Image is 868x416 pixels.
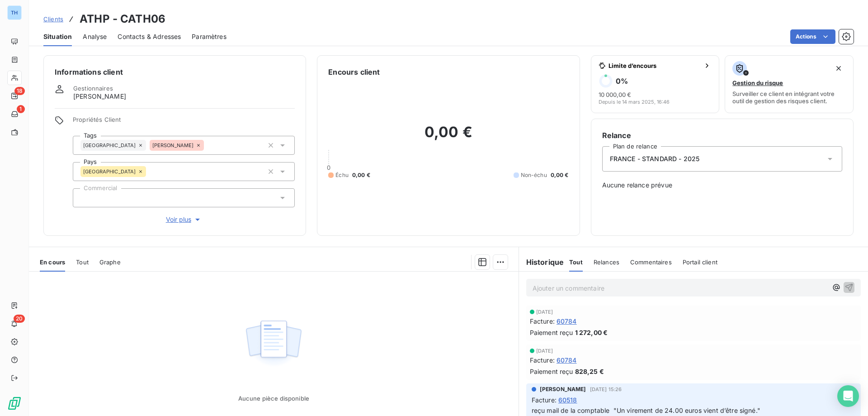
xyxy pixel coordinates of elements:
[594,258,619,266] span: Relances
[530,355,555,365] span: Facture :
[536,309,553,315] span: [DATE]
[732,79,783,86] span: Gestion du risque
[76,258,89,266] span: Tout
[602,130,842,141] h6: Relance
[83,169,136,174] span: [GEOGRAPHIC_DATA]
[591,55,720,113] button: Limite d’encours0%10 000,00 €Depuis le 14 mars 2025, 16:46
[73,85,113,92] span: Gestionnaires
[530,328,573,337] span: Paiement reçu
[557,355,577,365] span: 60784
[204,141,211,149] input: Ajouter une valeur
[602,181,842,190] span: Aucune relance prévue
[609,62,700,69] span: Limite d’encours
[328,67,380,77] h6: Encours client
[43,14,63,24] a: Clients
[532,406,760,414] span: reçu mail de la comptable "Un virement de 24.00 euros vient d’être signé."
[335,171,349,179] span: Échu
[616,77,628,86] h6: 0 %
[73,215,295,225] button: Voir plus
[551,171,569,179] span: 0,00 €
[837,385,859,407] div: Open Intercom Messenger
[43,32,72,41] span: Situation
[166,215,202,224] span: Voir plus
[55,67,295,77] h6: Informations client
[14,315,25,323] span: 20
[540,385,586,393] span: [PERSON_NAME]
[683,258,717,266] span: Portail client
[245,316,302,372] img: Empty state
[192,32,226,41] span: Paramètres
[599,91,631,98] span: 10 000,00 €
[521,171,547,179] span: Non-échu
[575,328,608,337] span: 1 272,00 €
[352,171,370,179] span: 0,00 €
[73,92,126,101] span: [PERSON_NAME]
[238,395,309,402] span: Aucune pièce disponible
[569,258,583,266] span: Tout
[146,167,153,176] input: Ajouter une valeur
[328,123,568,150] h2: 0,00 €
[83,143,136,148] span: [GEOGRAPHIC_DATA]
[530,316,555,326] span: Facture :
[519,257,564,268] h6: Historique
[327,164,330,171] span: 0
[536,348,553,354] span: [DATE]
[118,32,181,41] span: Contacts & Adresses
[7,396,22,411] img: Logo LeanPay
[80,11,165,27] h3: ATHP - CATH06
[790,29,835,44] button: Actions
[40,258,65,266] span: En cours
[610,154,700,163] span: FRANCE - STANDARD - 2025
[725,55,854,113] button: Gestion du risqueSurveiller ce client en intégrant votre outil de gestion des risques client.
[575,367,604,376] span: 828,25 €
[599,99,670,105] span: Depuis le 14 mars 2025, 16:46
[83,32,107,41] span: Analyse
[630,258,672,266] span: Commentaires
[43,15,63,23] span: Clients
[17,105,25,113] span: 1
[14,87,25,95] span: 18
[7,5,22,20] div: TH
[532,395,557,405] span: Facture :
[590,387,622,392] span: [DATE] 15:26
[152,143,194,148] span: [PERSON_NAME]
[530,367,573,376] span: Paiement reçu
[73,116,295,129] span: Propriétés Client
[732,90,846,105] span: Surveiller ce client en intégrant votre outil de gestion des risques client.
[80,194,88,202] input: Ajouter une valeur
[99,258,121,266] span: Graphe
[558,395,577,405] span: 60518
[557,316,577,326] span: 60784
